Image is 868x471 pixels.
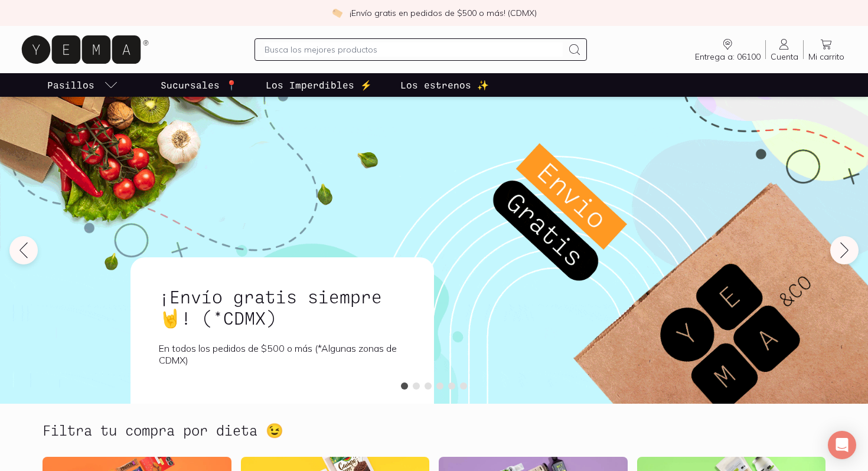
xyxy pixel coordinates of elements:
a: Los estrenos ✨ [398,73,491,97]
p: Sucursales 📍 [161,78,237,92]
a: pasillo-todos-link [45,73,120,97]
p: Los Imperdibles ⚡️ [266,78,372,92]
a: Sucursales 📍 [158,73,240,97]
p: Pasillos [47,78,94,92]
a: Mi carrito [804,37,849,62]
p: En todos los pedidos de $500 o más (*Algunas zonas de CDMX) [159,342,406,366]
a: Los Imperdibles ⚡️ [263,73,374,97]
span: Entrega a: 06100 [695,51,761,62]
a: Cuenta [766,37,803,62]
span: Mi carrito [808,51,844,62]
input: Busca los mejores productos [265,42,562,57]
a: Entrega a: 06100 [690,37,765,62]
p: ¡Envío gratis en pedidos de $500 o más! (CDMX) [350,7,537,19]
span: Cuenta [771,51,798,62]
h1: ¡Envío gratis siempre🤘! (*CDMX) [159,286,406,328]
p: Los estrenos ✨ [400,78,489,92]
h2: Filtra tu compra por dieta 😉 [43,423,283,438]
div: Open Intercom Messenger [828,431,856,459]
img: check [332,8,342,18]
